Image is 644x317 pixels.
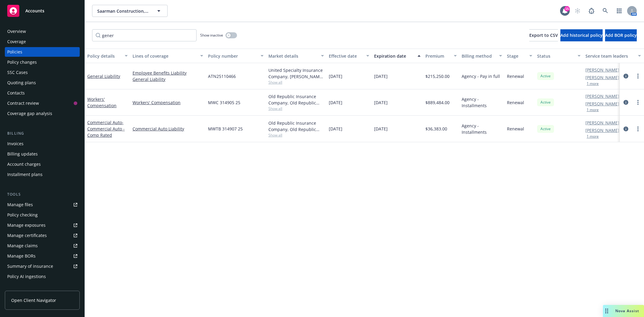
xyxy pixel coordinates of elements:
a: Coverage gap analysis [5,109,80,118]
div: Policy AI ingestions [7,272,46,281]
a: Search [599,5,611,17]
span: $889,484.00 [425,99,450,106]
div: Stage [507,53,526,59]
span: [DATE] [374,126,388,132]
a: Coverage [5,37,80,46]
a: Start snowing [572,5,584,17]
div: Policy checking [7,210,38,220]
span: Agency - Installments [462,96,502,109]
a: Manage BORs [5,251,80,261]
span: [DATE] [329,99,342,106]
div: Lines of coverage [133,53,197,59]
button: 1 more [587,135,599,138]
div: Old Republic Insurance Company, Old Republic General Insurance Group, [PERSON_NAME] Risk Manageme... [268,93,324,106]
span: [DATE] [329,126,342,132]
button: Saarman Construction, Ltd. [92,5,168,17]
a: Contacts [5,88,80,98]
span: Show inactive [200,33,223,38]
span: Show all [268,80,324,85]
div: Policies [7,47,22,57]
span: MWC 314905 25 [208,99,240,106]
span: Nova Assist [615,308,639,313]
a: Manage claims [5,241,80,251]
span: [DATE] [329,73,342,79]
span: Show all [268,106,324,111]
span: Accounts [25,8,44,13]
a: Overview [5,27,80,36]
span: Agency - Installments [462,123,502,135]
span: Show all [268,133,324,138]
a: Contract review [5,98,80,108]
div: Premium [425,53,450,59]
div: Coverage gap analysis [7,109,52,118]
div: Billing updates [7,149,38,159]
span: Add historical policy [560,32,603,38]
span: Agency - Pay in full [462,73,500,79]
button: Market details [266,49,326,63]
div: Contacts [7,88,25,98]
a: more [634,99,642,106]
button: Policy number [206,49,266,63]
a: circleInformation [622,72,630,80]
span: $215,250.00 [425,73,450,79]
button: Add historical policy [560,29,603,41]
button: 1 more [587,82,599,85]
a: Commercial Auto [87,120,125,138]
span: Active [540,73,552,79]
a: General Liability [87,73,120,79]
a: Switch app [613,5,625,17]
a: SSC Cases [5,68,80,77]
a: Manage certificates [5,231,80,240]
div: Old Republic Insurance Company, Old Republic General Insurance Group, [PERSON_NAME] Risk Manageme... [268,120,324,133]
a: Policies [5,47,80,57]
div: Effective date [329,53,363,59]
button: Nova Assist [603,305,644,317]
a: Workers' Compensation [133,99,203,106]
div: Drag to move [603,305,610,317]
a: Billing updates [5,149,80,159]
span: Add BOR policy [605,32,637,38]
span: Open Client Navigator [11,297,56,303]
span: MWTB 314907 25 [208,126,243,132]
div: Service team leaders [585,53,634,59]
a: Installment plans [5,170,80,179]
div: Manage BORs [7,251,36,261]
div: Coverage [7,37,26,46]
a: more [634,125,642,133]
a: Employee Benefits Liability [133,70,203,76]
a: General Liability [133,76,203,82]
a: [PERSON_NAME] [585,67,619,73]
button: Status [535,49,583,63]
div: Installment plans [7,170,43,179]
a: Quoting plans [5,78,80,88]
span: $36,383.00 [425,126,447,132]
div: Billing method [462,53,495,59]
input: Filter by keyword... [92,29,197,41]
button: Policy details [85,49,130,63]
div: Account charges [7,159,41,169]
div: Contract review [7,98,39,108]
div: Expiration date [374,53,414,59]
div: Manage claims [7,241,38,251]
a: Manage exposures [5,220,80,230]
a: more [634,72,642,80]
button: Stage [505,49,535,63]
button: Add BOR policy [605,29,637,41]
div: Status [537,53,574,59]
a: Workers' Compensation [87,96,117,108]
a: [PERSON_NAME] [585,127,619,133]
span: Renewal [507,126,524,132]
div: Policy details [87,53,121,59]
button: Effective date [326,49,372,63]
a: Commercial Auto Liability [133,126,203,132]
span: Active [540,100,552,105]
a: Manage files [5,200,80,210]
a: Policy checking [5,210,80,220]
div: SSC Cases [7,68,28,77]
button: 1 more [587,108,599,112]
div: Billing [5,130,80,136]
a: Report a Bug [585,5,598,17]
span: Export to CSV [529,32,558,38]
span: [DATE] [374,73,388,79]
